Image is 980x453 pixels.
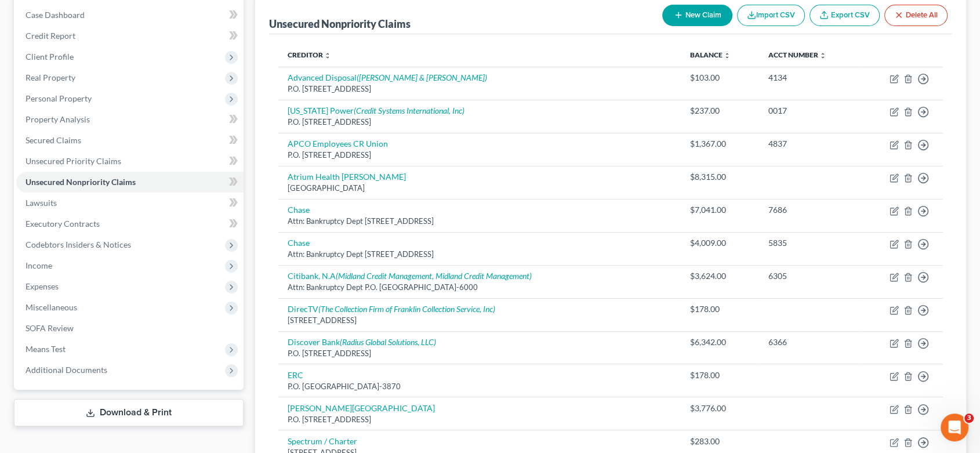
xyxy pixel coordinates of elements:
i: unfold_more [324,52,331,59]
div: 4134 [768,72,851,84]
i: unfold_more [724,52,731,59]
div: Attn: Bankruptcy Dept [STREET_ADDRESS] [288,216,672,227]
span: Personal Property [26,93,92,103]
a: SOFA Review [16,318,244,339]
a: ERC [288,370,303,380]
span: Miscellaneous [26,302,77,312]
i: (The Collection Firm of Franklin Collection Service, Inc) [318,304,495,314]
a: [US_STATE] Power(Credit Systems International, Inc) [288,106,464,115]
div: $3,776.00 [690,403,750,414]
div: $103.00 [690,72,750,84]
span: Codebtors Insiders & Notices [26,240,131,249]
a: Export CSV [810,5,880,26]
div: 5835 [768,237,851,249]
div: $7,041.00 [690,204,750,216]
iframe: Intercom live chat [941,414,968,441]
i: ([PERSON_NAME] & [PERSON_NAME]) [357,73,487,82]
a: Case Dashboard [16,5,244,26]
div: $6,342.00 [690,336,750,348]
div: [GEOGRAPHIC_DATA] [288,183,672,194]
div: $1,367.00 [690,138,750,150]
span: 3 [964,414,974,423]
a: Atrium Health [PERSON_NAME] [288,172,406,182]
a: APCO Employees CR Union [288,139,388,148]
div: Attn: Bankruptcy Dept [STREET_ADDRESS] [288,249,672,260]
span: Lawsuits [26,198,57,208]
button: New Claim [662,5,732,26]
div: P.O. [STREET_ADDRESS] [288,348,672,359]
span: Means Test [26,344,66,354]
div: 4837 [768,138,851,150]
a: [PERSON_NAME][GEOGRAPHIC_DATA] [288,403,435,413]
div: P.O. [STREET_ADDRESS] [288,84,672,95]
div: $237.00 [690,105,750,117]
span: Unsecured Priority Claims [26,156,121,166]
a: Property Analysis [16,109,244,130]
a: Chase [288,238,310,248]
span: Unsecured Nonpriority Claims [26,177,136,187]
i: unfold_more [819,52,826,59]
div: 7686 [768,204,851,216]
a: Credit Report [16,26,244,46]
a: Unsecured Nonpriority Claims [16,172,244,193]
div: $178.00 [690,303,750,315]
div: $3,624.00 [690,270,750,282]
a: Discover Bank(Radius Global Solutions, LLC) [288,337,436,347]
div: $178.00 [690,369,750,381]
a: Chase [288,205,310,215]
a: Executory Contracts [16,213,244,234]
a: Unsecured Priority Claims [16,151,244,172]
a: Secured Claims [16,130,244,151]
i: (Midland Credit Management, Midland Credit Management) [336,271,532,281]
a: Creditor unfold_more [288,50,331,59]
span: Property Analysis [26,114,90,124]
div: $4,009.00 [690,237,750,249]
a: Spectrum / Charter [288,436,357,446]
a: Lawsuits [16,193,244,213]
div: 0017 [768,105,851,117]
span: Client Profile [26,52,74,61]
a: Download & Print [14,399,244,426]
span: Credit Report [26,31,75,41]
div: Attn: Bankruptcy Dept P.O. [GEOGRAPHIC_DATA]-6000 [288,282,672,293]
div: [STREET_ADDRESS] [288,315,672,326]
div: 6366 [768,336,851,348]
div: $8,315.00 [690,171,750,183]
span: SOFA Review [26,323,74,333]
i: (Credit Systems International, Inc) [354,106,464,115]
a: Advanced Disposal([PERSON_NAME] & [PERSON_NAME]) [288,73,487,82]
div: P.O. [STREET_ADDRESS] [288,414,672,425]
a: Acct Number unfold_more [768,50,826,59]
a: Balance unfold_more [690,50,731,59]
div: Unsecured Nonpriority Claims [269,17,411,31]
i: (Radius Global Solutions, LLC) [340,337,436,347]
div: P.O. [GEOGRAPHIC_DATA]-3870 [288,381,672,392]
span: Secured Claims [26,135,81,145]
div: 6305 [768,270,851,282]
span: Expenses [26,281,59,291]
span: Real Property [26,73,75,82]
a: DirecTV(The Collection Firm of Franklin Collection Service, Inc) [288,304,495,314]
span: Case Dashboard [26,10,85,20]
button: Import CSV [737,5,805,26]
span: Executory Contracts [26,219,100,229]
div: $283.00 [690,436,750,447]
div: P.O. [STREET_ADDRESS] [288,150,672,161]
button: Delete All [884,5,948,26]
a: Citibank, N.A(Midland Credit Management, Midland Credit Management) [288,271,532,281]
span: Income [26,260,52,270]
span: Additional Documents [26,365,107,375]
div: P.O. [STREET_ADDRESS] [288,117,672,128]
